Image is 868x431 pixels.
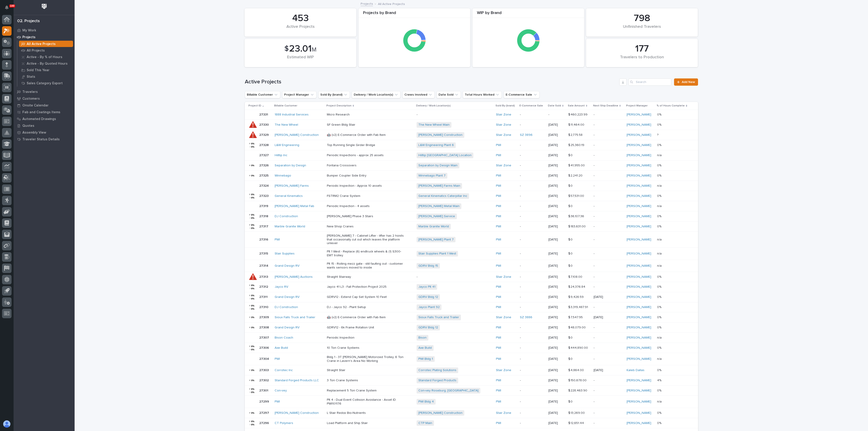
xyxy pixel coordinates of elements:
p: Travelers [22,90,38,94]
a: Stair Zone [496,113,511,117]
p: 0% [657,315,662,319]
a: Jayco Plt 41 [418,285,435,289]
a: [PERSON_NAME] Farms [275,184,309,188]
a: Active - By Quoted Hours [17,60,75,67]
p: [DATE] [548,153,565,157]
a: GDRV Bldg 12 [418,295,438,299]
a: GDRV Bldg 15 [418,264,438,268]
a: L&W Engineering [275,143,299,147]
p: - [417,113,492,117]
p: Fontana Crossovers [327,164,406,167]
tr: 2731727317 Marble Granite World New Shop CranesMarble Granite World PWI -[DATE]$ 183,631.00$ 183,... [245,221,698,232]
a: Stair Supplies [275,252,295,256]
p: Onsite Calendar [22,104,49,108]
p: - [520,275,545,279]
p: 27316 [259,237,269,242]
a: [PERSON_NAME] [627,252,651,256]
p: $ 3,319,487.91 [568,304,589,309]
p: [PERSON_NAME] Phase 3 Stairs [327,214,406,218]
button: E-Commerce Sale [504,91,540,98]
a: [PERSON_NAME] [627,153,651,157]
button: Sold By (brand) [318,91,350,98]
p: 27325 [259,173,269,178]
button: Billable Customer [245,91,280,98]
p: [PERSON_NAME] 7 - Cabinet Lifter - lifter has 2 hoists that occasionally cut out which leaves the... [327,234,406,245]
p: [DATE] [548,264,565,268]
p: - [520,214,545,218]
a: Hilltip [GEOGRAPHIC_DATA] Location [418,153,472,157]
p: - [594,214,623,218]
p: $ 7,547.95 [568,315,584,319]
p: 27310 [259,304,269,309]
p: $ 0 [568,153,573,157]
tr: 2731927319 [PERSON_NAME] Metal Fab Periodic Inspection - 4 assets[PERSON_NAME] Metal Main PWI -[D... [245,201,698,211]
input: Search [628,78,671,86]
a: PWI [496,174,501,178]
p: 27311 [259,294,269,299]
tr: 2731627316 PWI [PERSON_NAME] 7 - Cabinet Lifter - lifter has 2 hoists that occasionally cut out w... [245,232,698,248]
p: [DATE] [548,194,565,198]
p: - [417,275,492,279]
p: - [520,194,545,198]
p: [DATE] [548,143,565,147]
a: Jayco RV [275,285,288,289]
p: - [520,264,545,268]
p: Fab and Coatings Items [22,110,60,114]
a: PWI [496,285,501,289]
p: [DATE] [548,204,565,208]
a: SZ 3896 [520,133,533,137]
p: $ 460,223.99 [568,112,588,117]
p: Quotes [22,124,34,128]
p: - [520,285,545,289]
p: GDRV12 - 6k Frame Rotation Unit [327,326,406,330]
a: PWI [496,252,501,256]
p: n/a [657,203,663,208]
tr: 2732527325 Winnebago Bumper Coupler Side EntryWinnebago Plant 7 PWI -[DATE]$ 2,241.20$ 2,241.20 -... [245,171,698,181]
a: GDRV Bldg 12 [418,326,438,330]
p: [DATE] [548,285,565,289]
a: Sold This Year [17,67,75,73]
p: - [520,252,545,256]
p: 0% [657,142,662,147]
tr: 2731227312 Jayco RV Jayco 41 L3 - Fall Protection Project 2025Jayco Plt 41 PWI -[DATE]$ 24,376.84... [245,282,698,292]
p: - [594,143,623,147]
p: [DATE] [548,225,565,228]
a: Stair Zone [496,133,511,137]
tr: 2733127331 1888 Industrial Services Micro Research-Stair Zone --$ 460,223.99$ 460,223.99 -[PERSON... [245,110,698,120]
p: Sold This Year [27,68,50,72]
p: [DATE] [548,295,565,299]
p: - [520,174,545,178]
a: PWI [496,326,501,330]
p: 0% [657,214,662,218]
p: 🤖 (v2) E-Commerce Order with Fab Item [327,316,406,319]
a: PWI [496,305,501,309]
p: - [594,133,623,137]
p: 27314 [259,263,269,268]
p: - [520,164,545,167]
p: $ 0 [568,203,573,208]
tr: 2732927329 [PERSON_NAME] Construction 🤖 (v2) E-Commerce Order with Fab Item[PERSON_NAME] Construc... [245,130,698,140]
a: [PERSON_NAME] [627,123,651,127]
p: 0% [657,224,662,228]
a: Quotes [14,122,75,129]
a: [PERSON_NAME] [627,316,651,319]
button: Crews Involved [402,91,435,98]
p: 27327 [259,153,270,157]
a: Marble Granite World [418,225,449,228]
p: 27309 [259,315,270,319]
img: Workspace Logo [40,2,48,11]
p: All Projects [27,49,45,53]
a: Customers [14,95,75,102]
a: [PERSON_NAME] [627,305,651,309]
a: [PERSON_NAME] Farms Main [418,184,460,188]
p: New Shop Cranes [327,225,406,228]
a: [PERSON_NAME] [627,174,651,178]
p: [DATE] [548,305,565,309]
a: PWI [496,214,501,218]
a: [PERSON_NAME] [627,143,651,147]
a: [PERSON_NAME] [627,275,651,279]
a: [PERSON_NAME] [627,238,651,242]
a: Marble Granite World [275,225,305,228]
p: Bumper Coupler Side Entry [327,174,406,178]
p: - [594,238,623,242]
